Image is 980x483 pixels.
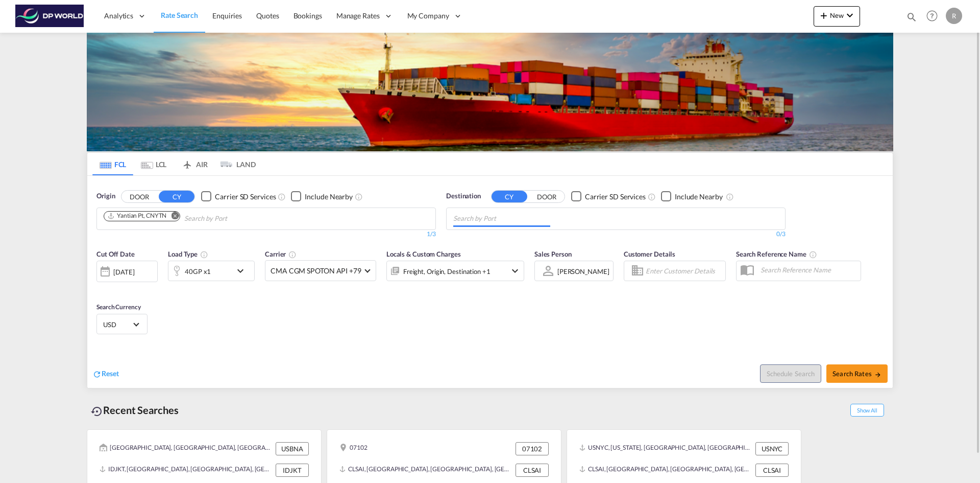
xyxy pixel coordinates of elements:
md-icon: Unchecked: Search for CY (Container Yard) services for all selected carriers.Checked : Search for... [648,193,656,201]
md-tab-item: LAND [215,153,256,175]
md-icon: icon-plus 400-fg [818,9,830,21]
div: Press delete to remove this chip. [107,212,168,220]
span: Customer Details [624,250,675,258]
md-checkbox: Checkbox No Ink [201,191,276,202]
div: 1/3 [96,230,436,239]
div: Freight Origin Destination Factory Stuffing [403,264,491,279]
span: CMA CGM SPOTON API +79 [271,266,361,276]
img: c08ca190194411f088ed0f3ba295208c.png [15,5,84,28]
span: Manage Rates [336,11,380,21]
div: CLSAI, San Antonio, Chile, South America, Americas [579,464,753,477]
div: 07102 [516,442,549,455]
span: My Company [407,11,449,21]
span: Rate Search [161,11,198,19]
button: Search Ratesicon-arrow-right [826,364,888,383]
span: New [818,11,856,19]
div: CLSAI, San Antonio, Chile, South America, Americas [339,464,513,477]
span: Sales Person [534,250,572,258]
button: Remove [164,212,180,222]
input: Chips input. [184,211,281,227]
button: Note: By default Schedule search will only considerorigin ports, destination ports and cut off da... [760,364,821,383]
md-icon: Unchecked: Search for CY (Container Yard) services for all selected carriers.Checked : Search for... [278,193,286,201]
button: CY [159,191,194,202]
md-icon: Your search will be saved by the below given name [809,250,817,259]
div: USBNA, Nashville, TN, United States, North America, Americas [100,442,273,455]
div: Carrier SD Services [215,192,276,202]
span: Search Rates [832,370,881,378]
button: DOOR [529,191,565,202]
span: Help [923,7,941,25]
div: Yantian Pt, CNYTN [107,212,166,220]
input: Search Reference Name [755,262,861,278]
span: Cut Off Date [96,250,135,258]
md-icon: icon-backup-restore [91,405,103,418]
div: USNYC, New York, NY, United States, North America, Americas [579,442,753,455]
img: LCL+%26+FCL+BACKGROUND.png [87,33,893,151]
div: Recent Searches [87,399,183,422]
div: USBNA [276,442,309,455]
span: Quotes [256,11,279,20]
button: CY [492,191,527,202]
div: IDJKT, Jakarta, Java, Indonesia, South East Asia, Asia Pacific [100,464,273,477]
span: Carrier [265,250,297,258]
input: Enter Customer Details [646,263,722,279]
md-checkbox: Checkbox No Ink [291,191,353,202]
md-tab-item: AIR [174,153,215,175]
md-icon: icon-chevron-down [509,265,521,277]
div: CLSAI [516,464,549,477]
div: R [946,8,962,24]
span: Enquiries [212,11,242,20]
md-chips-wrap: Chips container. Use arrow keys to select chips. [102,208,285,227]
md-icon: icon-airplane [181,158,193,166]
span: Reset [102,369,119,378]
md-checkbox: Checkbox No Ink [571,191,646,202]
md-icon: icon-information-outline [200,250,208,259]
div: [DATE] [96,261,158,282]
div: Help [923,7,946,26]
span: Locals & Custom Charges [386,250,461,258]
md-icon: icon-arrow-right [874,371,881,378]
md-icon: Unchecked: Ignores neighbouring ports when fetching rates.Checked : Includes neighbouring ports w... [355,193,363,201]
input: Chips input. [453,211,550,227]
div: [DATE] [113,267,134,277]
span: Search Reference Name [736,250,817,258]
span: Origin [96,191,115,201]
md-select: Sales Person: Rosa Paczynski [556,264,610,279]
span: Show All [850,404,884,417]
div: 40GP x1 [185,264,211,279]
div: IDJKT [276,464,309,477]
span: Load Type [168,250,208,258]
span: Destination [446,191,481,201]
div: 0/3 [446,230,786,239]
button: DOOR [121,191,157,202]
md-pagination-wrapper: Use the left and right arrow keys to navigate between tabs [92,153,256,175]
div: 40GP x1icon-chevron-down [168,261,255,281]
md-select: Select Currency: $ USDUnited States Dollar [102,317,142,332]
div: icon-magnify [906,11,917,27]
md-icon: icon-chevron-down [844,9,856,21]
div: USNYC [755,442,789,455]
md-datepicker: Select [96,281,104,295]
div: Include Nearby [675,192,723,202]
div: Freight Origin Destination Factory Stuffingicon-chevron-down [386,261,524,281]
md-checkbox: Checkbox No Ink [661,191,723,202]
md-icon: Unchecked: Ignores neighbouring ports when fetching rates.Checked : Includes neighbouring ports w... [726,193,734,201]
md-icon: icon-chevron-down [234,265,252,277]
div: OriginDOOR CY Checkbox No InkUnchecked: Search for CY (Container Yard) services for all selected ... [87,176,893,388]
div: [PERSON_NAME] [557,267,609,275]
md-icon: icon-refresh [92,370,102,379]
div: Include Nearby [305,192,353,202]
div: icon-refreshReset [92,369,119,380]
md-icon: The selected Trucker/Carrierwill be displayed in the rate results If the rates are from another f... [288,250,297,259]
span: Search Currency [96,303,141,311]
div: CLSAI [755,464,789,477]
button: icon-plus 400-fgNewicon-chevron-down [814,6,860,27]
span: Bookings [293,11,322,20]
span: Analytics [104,11,133,21]
md-tab-item: LCL [133,153,174,175]
md-chips-wrap: Chips container with autocompletion. Enter the text area, type text to search, and then use the u... [452,208,554,227]
md-tab-item: FCL [92,153,133,175]
md-icon: icon-magnify [906,11,917,22]
div: 07102 [339,442,367,455]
